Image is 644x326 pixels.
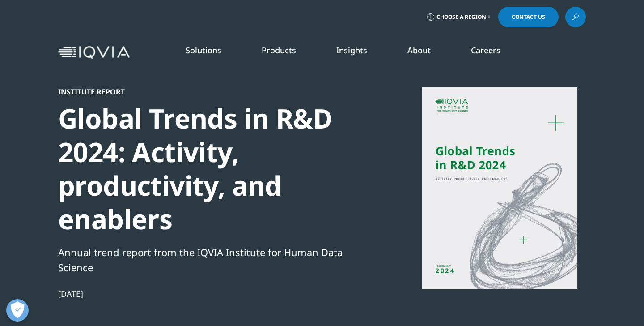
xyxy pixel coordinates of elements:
nav: Primary [133,31,586,73]
div: [DATE] [58,288,365,299]
span: Choose a Region [436,13,486,21]
div: Global Trends in R&D 2024: Activity, productivity, and enablers [58,102,365,236]
a: Careers [471,45,500,56]
div: Institute Report [58,87,365,96]
img: IQVIA Healthcare Information Technology and Pharma Clinical Research Company [58,46,130,59]
a: About [407,45,431,56]
a: Products [262,45,296,56]
button: Open Preferences [6,299,29,322]
a: Insights [336,45,367,56]
div: Annual trend report from the IQVIA Institute for Human Data Science [58,244,365,275]
a: Solutions [186,45,221,56]
span: Contact Us [512,14,545,20]
a: Contact Us [498,7,559,27]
